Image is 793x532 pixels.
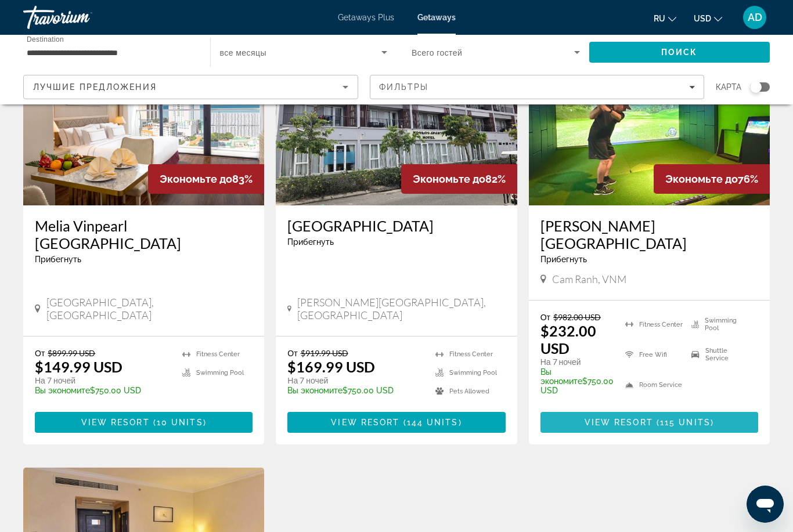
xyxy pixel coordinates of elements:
[540,367,614,395] p: $750.00 USD
[449,388,489,395] span: Pets Allowed
[287,358,375,375] p: $169.99 USD
[449,350,493,358] span: Fitness Center
[297,296,505,321] span: [PERSON_NAME][GEOGRAPHIC_DATA], [GEOGRAPHIC_DATA]
[540,412,758,433] button: View Resort(115 units)
[81,418,150,427] span: View Resort
[653,418,714,427] span: ( )
[529,20,770,205] img: Alma Resort
[196,350,240,358] span: Fitness Center
[23,2,139,32] a: Travorium
[540,367,582,386] span: Вы экономите
[413,173,485,185] span: Экономьте до
[553,312,601,322] span: $982.00 USD
[412,48,462,57] span: Всего гостей
[27,46,195,60] input: Select destination
[705,347,749,362] span: Shuttle Service
[27,35,64,43] span: Destination
[639,351,667,359] span: Free Wifi
[370,75,705,99] button: Filters
[417,13,456,22] a: Getaways
[33,82,157,92] span: Лучшие предложения
[585,418,653,427] span: View Resort
[654,10,676,27] button: Change language
[287,412,505,433] button: View Resort(144 units)
[401,164,517,194] div: 82%
[639,321,683,328] span: Fitness Center
[48,348,95,358] span: $899.99 USD
[35,348,45,358] span: От
[694,14,711,23] span: USD
[740,5,770,30] button: User Menu
[338,13,394,22] a: Getaways Plus
[654,14,665,23] span: ru
[157,418,203,427] span: 10 units
[694,10,722,27] button: Change currency
[160,173,232,185] span: Экономьте до
[148,164,264,194] div: 83%
[748,12,762,23] span: AD
[35,217,253,252] a: Melia Vinpearl [GEOGRAPHIC_DATA]
[33,80,348,94] mat-select: Sort by
[196,369,244,377] span: Swimming Pool
[287,386,423,395] p: $750.00 USD
[150,418,207,427] span: ( )
[35,255,81,264] span: Прибегнуть
[46,296,253,321] span: [GEOGRAPHIC_DATA], [GEOGRAPHIC_DATA]
[660,418,711,427] span: 115 units
[705,317,749,332] span: Swimming Pool
[276,20,517,205] img: Kosmos Apart Hotel
[35,412,253,433] button: View Resort(10 units)
[449,369,497,377] span: Swimming Pool
[379,82,429,92] span: Фильтры
[540,217,758,252] a: [PERSON_NAME][GEOGRAPHIC_DATA]
[540,312,550,322] span: От
[665,173,738,185] span: Экономьте до
[287,348,297,358] span: От
[301,348,348,358] span: $919.99 USD
[540,255,587,264] span: Прибегнуть
[287,217,505,234] a: [GEOGRAPHIC_DATA]
[661,48,698,57] span: Поиск
[220,48,266,57] span: все месяцы
[35,375,171,386] p: На 7 ночей
[23,20,264,205] img: Melia Vinpearl Nha Trang Empire
[407,418,459,427] span: 144 units
[589,42,770,63] button: Search
[35,386,90,395] span: Вы экономите
[35,358,122,375] p: $149.99 USD
[399,418,462,427] span: ( )
[639,381,682,389] span: Room Service
[552,273,626,285] span: Cam Ranh, VNM
[540,357,614,367] p: На 7 ночей
[747,486,784,523] iframe: Кнопка запуска окна обмена сообщениями
[35,386,171,395] p: $750.00 USD
[287,237,334,247] span: Прибегнуть
[540,322,614,357] p: $232.00 USD
[331,418,399,427] span: View Resort
[654,164,770,194] div: 76%
[716,79,741,95] span: карта
[287,375,423,386] p: На 7 ночей
[287,386,343,395] span: Вы экономите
